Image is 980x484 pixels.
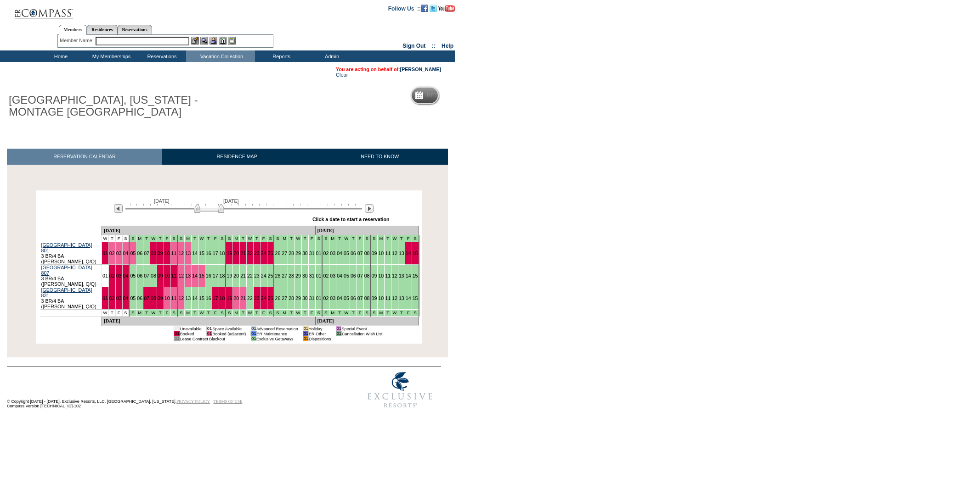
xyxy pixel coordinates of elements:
a: 15 [413,273,418,278]
a: TERMS OF USE [214,399,243,404]
td: ER Maintenance [256,331,298,336]
td: Special Event [341,326,382,331]
a: 10 [378,273,384,278]
td: Mountains Mud Season - Fall 2025 [170,235,177,242]
a: 20 [233,273,239,278]
a: Subscribe to our YouTube Channel [438,5,455,11]
a: 01 [316,250,322,256]
a: 16 [206,273,211,278]
td: Mountains Mud Season - Fall 2025 [274,310,281,317]
a: [GEOGRAPHIC_DATA] 807 [41,265,92,276]
a: NEED TO KNOW [312,149,448,165]
td: Mountains Mud Season - Fall 2025 [164,310,170,317]
a: 19 [227,295,232,301]
a: 06 [351,250,356,256]
td: [DATE] [315,317,419,326]
a: 26 [275,295,280,301]
a: 13 [185,295,191,301]
a: 01 [102,273,108,278]
a: 01 [316,295,322,301]
a: 25 [268,250,273,256]
a: 19 [227,273,232,278]
a: Members [59,25,87,35]
a: 09 [158,250,163,256]
a: 05 [344,295,349,301]
td: Reservations [136,50,186,62]
a: 30 [302,250,308,256]
a: Sign Out [402,43,425,49]
a: 14 [406,273,411,278]
td: Unavailable [180,326,202,331]
a: 23 [254,273,260,278]
td: 01 [174,326,180,331]
td: Mountains Mud Season - Fall 2025 [329,235,336,242]
img: b_edit.gif [191,37,199,45]
td: Mountains Mud Season - Fall 2025 [378,235,385,242]
td: Mountains Mud Season - Fall 2025 [267,310,274,317]
td: S [122,310,129,317]
a: Reservations [118,25,152,34]
a: 05 [130,250,136,256]
td: T [108,235,115,242]
td: Mountains Mud Season - Fall 2025 [233,310,240,317]
a: 26 [275,250,280,256]
a: 03 [330,250,335,256]
a: 22 [247,273,253,278]
td: Home [34,50,85,62]
a: 11 [385,273,391,278]
a: 13 [399,295,404,301]
a: 18 [220,273,225,278]
a: RESERVATION CALENDAR [7,149,162,165]
td: Mountains Mud Season - Fall 2025 [240,310,247,317]
td: Mountains Mud Season - Fall 2025 [398,235,405,242]
a: 08 [151,295,156,301]
a: 03 [330,273,335,278]
td: Mountains Mud Season - Fall 2025 [301,310,308,317]
a: 10 [378,250,384,256]
a: 02 [323,273,329,278]
a: 07 [144,250,149,256]
td: Mountains Mud Season - Fall 2025 [198,235,205,242]
a: 16 [206,250,211,256]
td: Mountains Mud Season - Fall 2025 [253,235,260,242]
a: 08 [364,295,370,301]
a: Clear [336,72,348,78]
a: 17 [213,273,218,278]
td: Booked [180,331,202,336]
a: 18 [220,250,225,256]
td: Mountains Mud Season - Fall 2025 [192,235,198,242]
td: Mountains Mud Season - Fall 2025 [205,235,212,242]
a: 21 [240,295,246,301]
td: Mountains Mud Season - Fall 2025 [385,235,391,242]
img: Next [365,204,374,213]
td: Mountains Mud Season - Fall 2025 [322,310,329,317]
a: 28 [289,250,294,256]
a: 13 [185,273,191,278]
a: [GEOGRAPHIC_DATA] 801 [41,242,92,253]
a: 20 [233,295,239,301]
td: Mountains Mud Season - Fall 2025 [288,235,295,242]
td: Mountains Mud Season - Fall 2025 [240,235,247,242]
a: 08 [364,250,370,256]
td: Mountains Mud Season - Fall 2025 [363,235,370,242]
td: 01 [206,326,212,331]
a: 09 [371,273,377,278]
td: Mountains Mud Season - Fall 2025 [357,235,363,242]
a: 04 [337,295,342,301]
a: 26 [275,273,280,278]
h5: Reservation Calendar [427,93,497,99]
td: Mountains Mud Season - Fall 2025 [143,235,150,242]
span: [DATE] [154,198,170,204]
a: 21 [240,273,246,278]
td: Mountains Mud Season - Fall 2025 [391,310,398,317]
a: 15 [199,295,204,301]
td: Mountains Mud Season - Fall 2025 [150,310,157,317]
a: 18 [220,295,225,301]
td: Mountains Mud Season - Fall 2025 [143,310,150,317]
img: Subscribe to our YouTube Channel [438,5,455,12]
td: W [102,310,108,317]
a: 06 [351,273,356,278]
td: Holiday [309,326,331,331]
td: Mountains Mud Season - Fall 2025 [150,235,157,242]
td: Space Available [212,326,246,331]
